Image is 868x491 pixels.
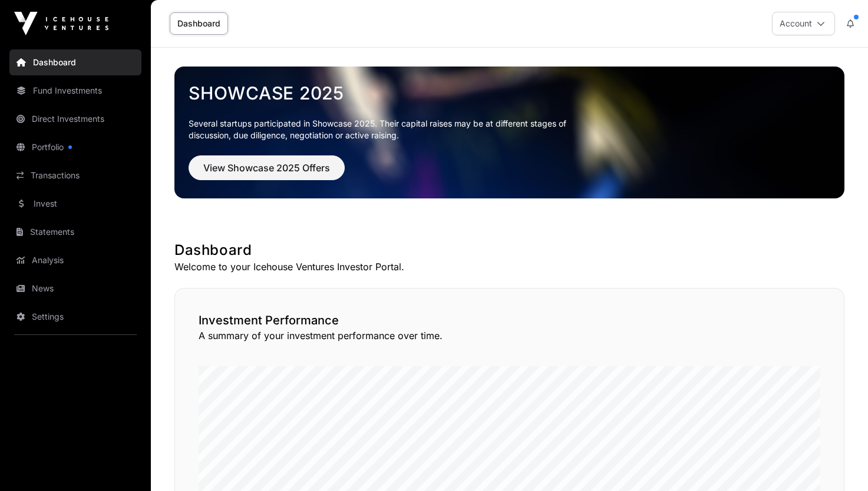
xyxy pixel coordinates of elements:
img: Showcase 2025 [174,67,844,198]
p: A summary of your investment performance over time. [199,329,820,343]
a: News [9,276,141,301]
a: Settings [9,304,141,330]
img: Icehouse Ventures Logo [14,12,108,35]
h2: Investment Performance [199,312,820,329]
a: View Showcase 2025 Offers [189,167,345,179]
button: View Showcase 2025 Offers [189,155,345,180]
span: View Showcase 2025 Offers [203,161,330,175]
a: Transactions [9,162,141,188]
a: Analysis [9,247,141,273]
a: Showcase 2025 [189,82,830,104]
a: Fund Investments [9,78,141,104]
a: Direct Investments [9,106,141,132]
a: Dashboard [9,49,141,75]
a: Invest [9,191,141,217]
p: Welcome to your Icehouse Ventures Investor Portal. [174,260,844,274]
p: Several startups participated in Showcase 2025. Their capital raises may be at different stages o... [189,118,585,141]
button: Account [772,12,835,35]
a: Portfolio [9,134,141,160]
a: Statements [9,219,141,245]
h1: Dashboard [174,241,844,260]
a: Dashboard [170,12,228,35]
